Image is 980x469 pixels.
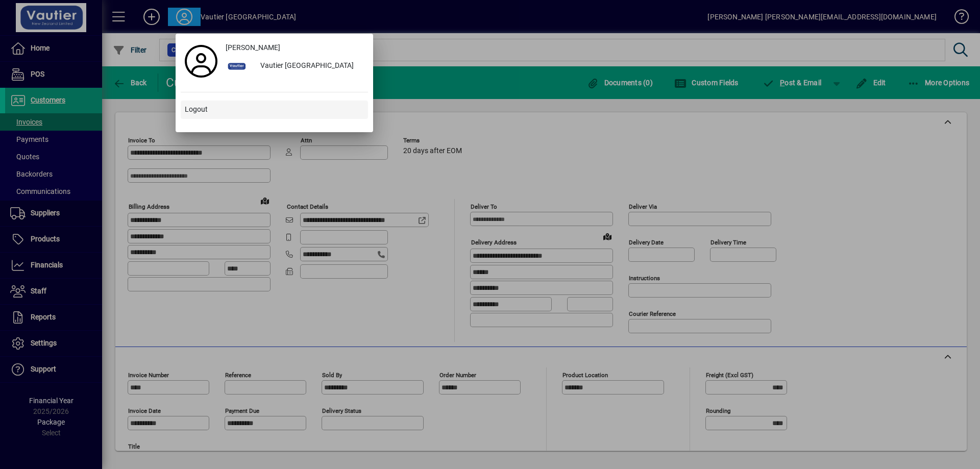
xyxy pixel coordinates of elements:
a: Profile [181,52,222,70]
span: Logout [185,104,208,115]
button: Logout [181,101,368,119]
span: [PERSON_NAME] [226,42,280,53]
a: [PERSON_NAME] [222,39,368,57]
button: Vautier [GEOGRAPHIC_DATA] [222,57,368,76]
div: Vautier [GEOGRAPHIC_DATA] [252,57,368,76]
